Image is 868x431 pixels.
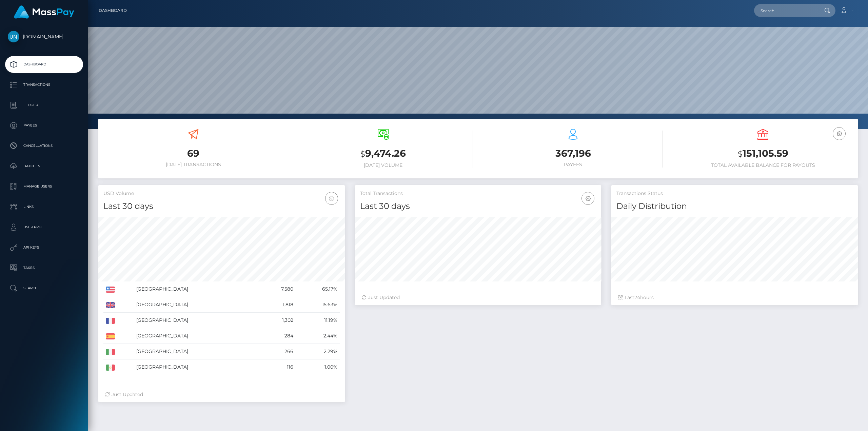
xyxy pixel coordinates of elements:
[134,328,258,344] td: [GEOGRAPHIC_DATA]
[5,198,83,215] a: Links
[8,31,19,42] img: Unlockt.me
[8,59,80,70] p: Dashboard
[8,161,80,171] p: Batches
[8,263,80,273] p: Taxes
[8,202,80,212] p: Links
[106,349,115,355] img: IT.png
[8,222,80,232] p: User Profile
[134,297,258,313] td: [GEOGRAPHIC_DATA]
[103,147,283,160] h3: 69
[754,4,818,17] input: Search...
[8,100,80,110] p: Ledger
[8,120,80,131] p: Payees
[106,287,115,293] img: US.png
[673,147,853,161] h3: 151,105.59
[738,149,743,159] small: $
[5,239,83,256] a: API Keys
[106,333,115,339] img: ES.png
[296,281,340,297] td: 65.17%
[258,328,296,344] td: 284
[618,294,851,301] div: Last hours
[296,344,340,359] td: 2.29%
[258,313,296,328] td: 1,302
[106,318,115,324] img: FR.png
[5,280,83,297] a: Search
[296,328,340,344] td: 2.44%
[8,80,80,90] p: Transactions
[5,219,83,236] a: User Profile
[105,391,338,398] div: Just Updated
[634,294,640,300] span: 24
[258,281,296,297] td: 7,580
[134,344,258,359] td: [GEOGRAPHIC_DATA]
[99,3,127,18] a: Dashboard
[8,141,80,151] p: Cancellations
[8,242,80,253] p: API Keys
[258,344,296,359] td: 266
[134,359,258,375] td: [GEOGRAPHIC_DATA]
[360,149,365,159] small: $
[106,302,115,308] img: GB.png
[5,76,83,93] a: Transactions
[296,359,340,375] td: 1.00%
[360,190,596,197] h5: Total Transactions
[103,200,340,212] h4: Last 30 days
[258,359,296,375] td: 116
[293,162,473,168] h6: [DATE] Volume
[134,313,258,328] td: [GEOGRAPHIC_DATA]
[103,162,283,168] h6: [DATE] Transactions
[258,297,296,313] td: 1,818
[5,34,83,40] span: [DOMAIN_NAME]
[5,56,83,73] a: Dashboard
[5,178,83,195] a: Manage Users
[616,200,853,212] h4: Daily Distribution
[103,190,340,197] h5: USD Volume
[5,97,83,114] a: Ledger
[106,365,115,371] img: MX.png
[296,297,340,313] td: 15.63%
[5,117,83,134] a: Payees
[360,200,596,212] h4: Last 30 days
[616,190,853,197] h5: Transactions Status
[8,181,80,192] p: Manage Users
[483,162,663,168] h6: Payees
[293,147,473,161] h3: 9,474.26
[5,158,83,175] a: Batches
[483,147,663,160] h3: 367,196
[362,294,595,301] div: Just Updated
[8,283,80,293] p: Search
[134,281,258,297] td: [GEOGRAPHIC_DATA]
[296,313,340,328] td: 11.19%
[14,5,74,19] img: MassPay Logo
[5,259,83,276] a: Taxes
[5,137,83,154] a: Cancellations
[673,162,853,168] h6: Total Available Balance for Payouts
